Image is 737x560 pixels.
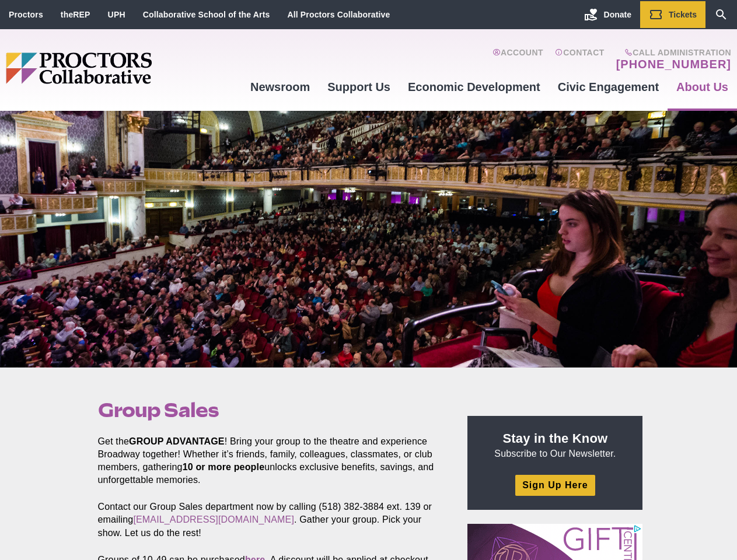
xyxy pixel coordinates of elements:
[129,436,225,446] strong: GROUP ADVANTAGE
[133,514,294,524] a: [EMAIL_ADDRESS][DOMAIN_NAME]
[399,71,549,103] a: Economic Development
[481,430,628,460] p: Subscribe to Our Newsletter.
[242,71,319,103] a: Newsroom
[98,501,441,539] p: Contact our Group Sales department now by calling (518) 382-3884 ext. 139 or emailing . Gather yo...
[555,48,605,71] a: Contact
[183,462,265,472] strong: 10 or more people
[575,1,640,28] a: Donate
[669,10,697,19] span: Tickets
[6,52,242,84] img: Proctors logo
[493,48,543,71] a: Account
[549,71,668,103] a: Civic Engagement
[98,435,441,487] p: Get the ! Bring your group to the theatre and experience Broadway together! Whether it’s friends,...
[9,10,43,19] a: Proctors
[287,10,390,19] a: All Proctors Collaborative
[613,48,731,57] span: Call Administration
[98,399,441,421] h1: Group Sales
[108,10,125,19] a: UPH
[515,475,595,495] a: Sign Up Here
[61,10,90,19] a: theREP
[705,1,737,28] a: Search
[503,431,608,446] strong: Stay in the Know
[640,1,705,28] a: Tickets
[668,71,737,103] a: About Us
[143,10,270,19] a: Collaborative School of the Arts
[319,71,399,103] a: Support Us
[616,57,731,71] a: [PHONE_NUMBER]
[604,10,631,19] span: Donate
